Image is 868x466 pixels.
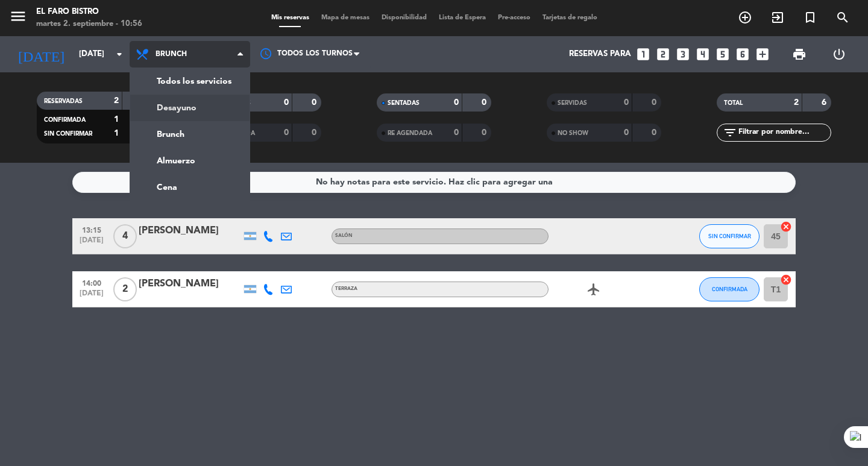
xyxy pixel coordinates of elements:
span: Terraza [335,286,357,291]
span: RE AGENDADA [388,130,432,136]
i: looks_4 [695,46,711,62]
i: turned_in_not [803,10,817,25]
i: looks_3 [675,46,691,62]
strong: 2 [794,98,799,107]
strong: 1 [114,129,119,137]
i: power_settings_new [832,47,846,61]
i: looks_6 [735,46,750,62]
div: LOG OUT [819,36,859,72]
span: 14:00 [77,276,107,289]
span: SIN CONFIRMAR [708,233,751,239]
span: TOTAL [724,100,743,106]
span: 13:15 [77,222,107,236]
strong: 0 [284,98,289,107]
i: add_box [755,46,770,62]
a: Todos los servicios [130,68,250,95]
span: Mapa de mesas [315,14,376,21]
span: [DATE] [77,289,107,303]
a: Brunch [130,121,250,148]
span: RESERVADAS [44,98,83,104]
i: airplanemode_active [587,282,601,297]
input: Filtrar por nombre... [737,126,831,139]
i: arrow_drop_down [112,47,127,61]
i: cancel [780,221,792,233]
span: Brunch [156,50,187,58]
strong: 0 [454,98,459,107]
i: looks_two [655,46,671,62]
i: search [835,10,850,25]
span: 2 [113,277,137,301]
i: filter_list [723,125,737,140]
strong: 0 [482,98,489,107]
span: CONFIRMADA [44,117,86,123]
strong: 0 [482,128,489,137]
span: Reservas para [569,49,631,59]
i: exit_to_app [770,10,785,25]
span: Tarjetas de regalo [536,14,603,21]
div: martes 2. septiembre - 10:56 [36,18,142,30]
i: menu [9,7,27,25]
button: CONFIRMADA [699,277,759,301]
span: CONFIRMADA [712,286,747,292]
a: Desayuno [130,95,250,121]
span: [DATE] [77,236,107,250]
span: SENTADAS [388,100,420,106]
span: SIN CONFIRMAR [44,131,92,137]
i: cancel [780,274,792,286]
strong: 0 [652,128,659,137]
i: looks_5 [715,46,731,62]
i: looks_one [635,46,651,62]
strong: 2 [114,96,119,105]
a: Cena [130,174,250,201]
strong: 0 [284,128,289,137]
span: NO SHOW [558,130,588,136]
i: add_circle_outline [738,10,752,25]
i: [DATE] [9,41,73,68]
a: Almuerzo [130,148,250,174]
span: Pre-acceso [492,14,536,21]
div: [PERSON_NAME] [139,276,241,292]
strong: 0 [624,128,629,137]
strong: 0 [312,98,319,107]
button: menu [9,7,27,30]
strong: 0 [652,98,659,107]
span: print [792,47,807,61]
strong: 0 [624,98,629,107]
button: SIN CONFIRMAR [699,224,759,248]
strong: 0 [454,128,459,137]
span: Disponibilidad [376,14,433,21]
span: Lista de Espera [433,14,492,21]
span: Salón [335,233,353,238]
span: SERVIDAS [558,100,587,106]
strong: 6 [822,98,829,107]
div: [PERSON_NAME] [139,223,241,239]
span: 4 [113,224,137,248]
strong: 0 [312,128,319,137]
strong: 1 [114,115,119,124]
div: El Faro Bistro [36,6,142,18]
div: No hay notas para este servicio. Haz clic para agregar una [316,175,553,189]
span: Mis reservas [265,14,315,21]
